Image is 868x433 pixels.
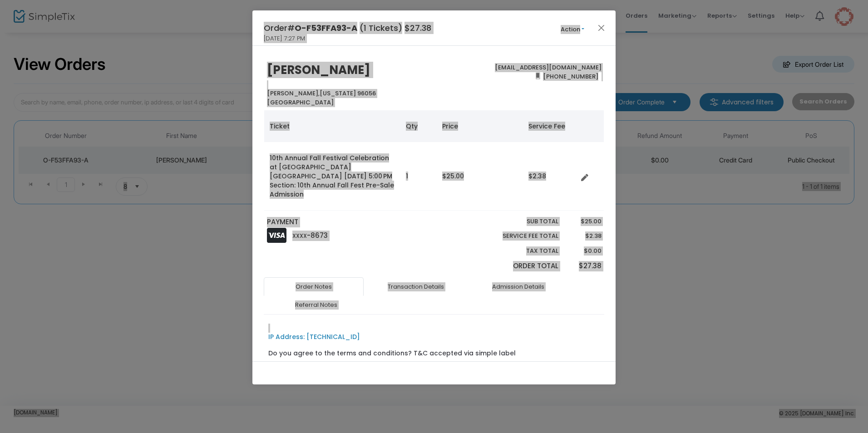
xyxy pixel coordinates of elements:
[292,232,307,240] span: XXXX
[266,295,366,315] a: Referral Notes
[268,332,360,342] div: IP Address: [TECHNICAL_ID]
[268,361,276,369] span: on
[437,142,523,211] td: $25.00
[268,361,600,369] div: [DATE] 7:29 PM
[481,246,558,256] p: Tax Total
[540,69,602,84] span: [PHONE_NUMBER]
[567,261,601,271] p: $27.38
[366,277,466,296] a: Transaction Details
[400,142,437,211] td: 1
[295,22,357,34] span: O-F53FFA93-A
[267,89,376,107] b: [US_STATE] 96056 [GEOGRAPHIC_DATA]
[307,231,328,240] span: -8673
[264,110,400,142] th: Ticket
[267,89,320,98] span: [PERSON_NAME],
[523,110,577,142] th: Service Fee
[268,349,516,358] div: Do you agree to the terms and conditions? T&C accepted via simple label
[468,277,568,296] a: Admission Details
[481,261,558,271] p: Order Total
[493,63,602,72] a: [EMAIL_ADDRESS][DOMAIN_NAME]
[523,142,577,211] td: $2.38
[567,217,601,226] p: $25.00
[481,231,558,241] p: Service Fee Total
[264,22,431,34] h4: Order# $27.38
[567,246,601,256] p: $0.00
[567,231,601,241] p: $2.38
[545,25,600,34] button: Action
[400,110,437,142] th: Qty
[357,22,404,34] span: (1 Tickets)
[264,34,305,43] span: [DATE] 7:27 PM
[264,142,400,211] td: 10th Annual Fall Festival Celebration at [GEOGRAPHIC_DATA] [GEOGRAPHIC_DATA] [DATE] 5:00 PM Secti...
[264,110,604,211] div: Data table
[596,22,607,34] button: Close
[437,110,523,142] th: Price
[481,217,558,226] p: Sub total
[267,217,430,227] p: PAYMENT
[264,277,364,296] a: Order Notes
[267,62,370,78] b: [PERSON_NAME]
